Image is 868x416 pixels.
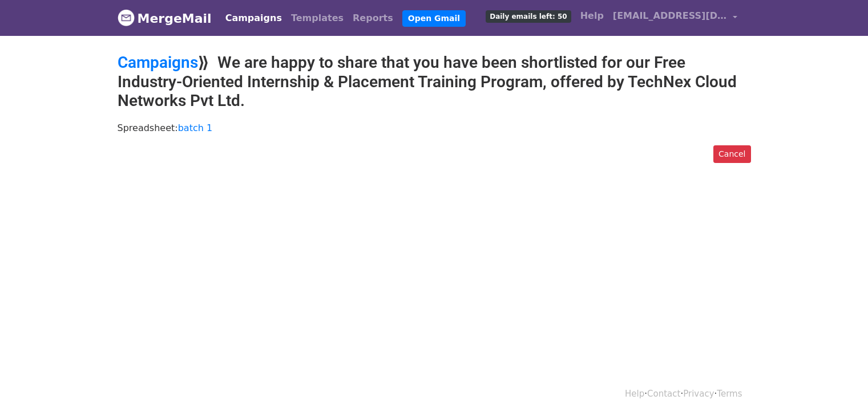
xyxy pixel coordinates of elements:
[178,123,212,133] a: batch 1
[481,5,575,27] a: Daily emails left: 50
[713,145,750,163] a: Cancel
[608,5,742,31] a: [EMAIL_ADDRESS][DOMAIN_NAME]
[647,389,680,399] a: Contact
[118,122,751,134] p: Spreadsheet:
[118,53,751,111] h2: ⟫ We are happy to share that you have been shortlisted for our Free Industry-Oriented Internship ...
[118,9,135,26] img: MergeMail logo
[625,389,644,399] a: Help
[221,7,286,30] a: Campaigns
[118,6,212,30] a: MergeMail
[402,10,466,27] a: Open Gmail
[683,389,714,399] a: Privacy
[348,7,398,30] a: Reports
[576,5,608,27] a: Help
[486,10,571,23] span: Daily emails left: 50
[286,7,348,30] a: Templates
[717,389,742,399] a: Terms
[118,53,198,72] a: Campaigns
[613,9,727,23] span: [EMAIL_ADDRESS][DOMAIN_NAME]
